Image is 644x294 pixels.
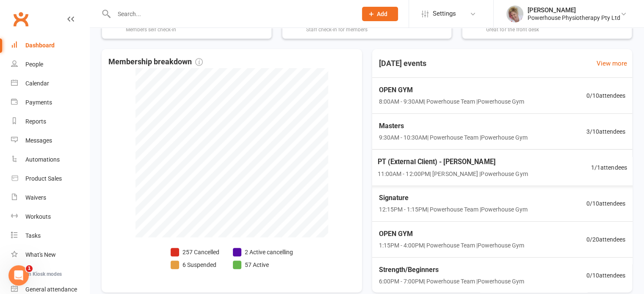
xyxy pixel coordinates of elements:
[528,14,620,22] div: Powerhouse Physiotherapy Pty Ltd
[11,207,89,226] a: Workouts
[586,235,625,244] span: 0 / 20 attendees
[233,260,293,269] li: 57 Active
[379,264,524,275] span: Strength/Beginners
[379,85,524,96] span: OPEN GYM
[528,6,620,14] div: [PERSON_NAME]
[379,192,528,203] span: Signature
[26,265,33,272] span: 1
[171,260,219,269] li: 6 Suspended
[11,93,89,112] a: Payments
[126,27,178,33] div: Members self check-in
[377,156,528,167] span: PT (External Client) - [PERSON_NAME]
[372,56,433,71] h3: [DATE] events
[377,11,387,17] span: Add
[586,199,625,208] span: 0 / 10 attendees
[379,121,528,132] span: Masters
[111,8,351,20] input: Search...
[10,8,31,30] a: Clubworx
[11,36,89,55] a: Dashboard
[379,241,524,250] span: 1:15PM - 4:00PM | Powerhouse Team | Powerhouse Gym
[25,42,55,49] div: Dashboard
[25,286,77,293] div: General attendance
[506,5,523,22] img: thumb_image1590539733.png
[11,169,89,188] a: Product Sales
[25,175,62,182] div: Product Sales
[379,97,524,106] span: 8:00AM - 9:30AM | Powerhouse Team | Powerhouse Gym
[25,137,52,144] div: Messages
[25,232,41,239] div: Tasks
[586,91,625,100] span: 0 / 10 attendees
[11,112,89,131] a: Reports
[11,245,89,264] a: What's New
[306,27,368,33] div: Staff check-in for members
[377,169,528,179] span: 11:00AM - 12:00PM | [PERSON_NAME] | Powerhouse Gym
[433,4,456,23] span: Settings
[25,80,49,87] div: Calendar
[233,247,293,257] li: 2 Active cancelling
[11,131,89,150] a: Messages
[25,251,56,258] div: What's New
[25,99,52,106] div: Payments
[362,7,398,21] button: Add
[597,58,627,69] a: View more
[25,156,60,163] div: Automations
[171,247,219,257] li: 257 Cancelled
[11,55,89,74] a: People
[25,61,43,68] div: People
[591,162,627,172] span: 1 / 1 attendees
[11,226,89,245] a: Tasks
[486,27,580,33] div: Great for the front desk
[379,205,528,214] span: 12:15PM - 1:15PM | Powerhouse Team | Powerhouse Gym
[11,188,89,207] a: Waivers
[25,194,46,201] div: Waivers
[379,133,528,142] span: 9:30AM - 10:30AM | Powerhouse Team | Powerhouse Gym
[586,271,625,280] span: 0 / 10 attendees
[379,228,524,239] span: OPEN GYM
[586,127,625,136] span: 3 / 10 attendees
[25,118,46,125] div: Reports
[8,265,29,286] iframe: Intercom live chat
[11,74,89,93] a: Calendar
[11,150,89,169] a: Automations
[108,56,203,68] span: Membership breakdown
[379,277,524,286] span: 6:00PM - 7:00PM | Powerhouse Team | Powerhouse Gym
[25,213,51,220] div: Workouts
